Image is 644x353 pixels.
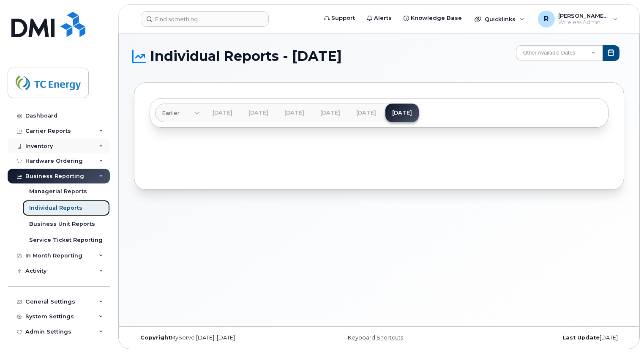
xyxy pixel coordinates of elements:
[155,104,200,122] a: Earlier
[348,334,403,341] a: Keyboard Shortcuts
[242,104,275,122] a: [DATE]
[140,334,171,341] strong: Copyright
[607,316,638,347] iframe: Messenger Launcher
[278,104,311,122] a: [DATE]
[150,50,342,63] span: Individual Reports - [DATE]
[349,104,383,122] a: [DATE]
[562,334,600,341] strong: Last Update
[385,104,419,122] a: [DATE]
[206,104,239,122] a: [DATE]
[162,109,180,117] span: Earlier
[134,334,297,341] div: MyServe [DATE]–[DATE]
[314,104,347,122] a: [DATE]
[461,334,624,341] div: [DATE]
